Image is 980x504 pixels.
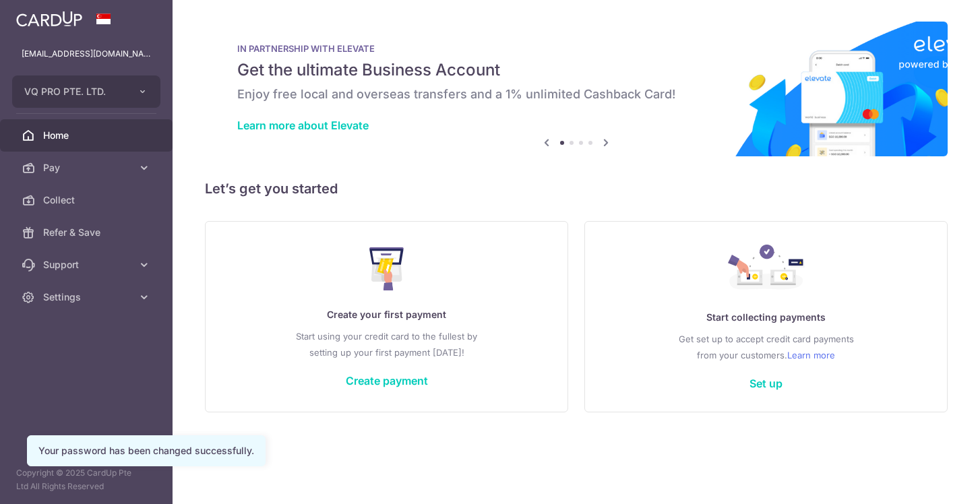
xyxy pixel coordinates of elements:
[43,161,132,175] span: Pay
[24,85,124,98] span: VQ PRO PTE. LTD.
[205,178,948,199] h5: Let’s get you started
[787,347,835,363] a: Learn more
[237,86,915,102] h6: Enjoy free local and overseas transfers and a 1% unlimited Cashback Card!
[43,193,132,207] span: Collect
[22,47,151,61] p: [EMAIL_ADDRESS][DOMAIN_NAME]
[43,290,132,304] span: Settings
[369,247,404,290] img: Make Payment
[233,328,541,360] p: Start using your credit card to the fullest by setting up your first payment [DATE]!
[233,307,541,323] p: Create your first payment
[346,374,428,387] a: Create payment
[237,59,915,81] h5: Get the ultimate Business Account
[43,129,132,142] span: Home
[749,377,783,390] a: Set up
[38,444,254,458] div: Your password has been changed successfully.
[237,119,369,132] a: Learn more about Elevate
[12,75,160,108] button: VQ PRO PTE. LTD.
[237,43,915,54] p: IN PARTNERSHIP WITH ELEVATE
[205,22,948,156] img: Renovation banner
[43,226,132,239] span: Refer & Save
[16,11,82,27] img: CardUp
[43,258,132,272] span: Support
[612,331,920,363] p: Get set up to accept credit card payments from your customers.
[728,245,805,293] img: Collect Payment
[612,309,920,325] p: Start collecting payments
